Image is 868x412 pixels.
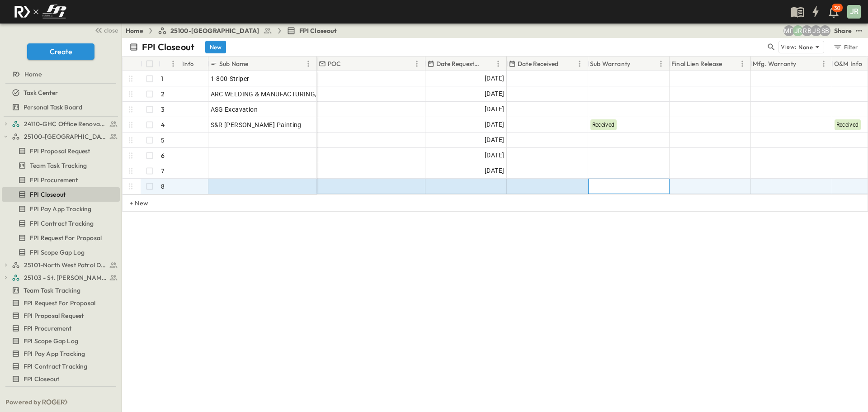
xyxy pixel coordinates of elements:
[181,57,208,71] div: Info
[24,311,84,320] span: FPI Proposal Request
[30,175,78,185] span: FPI Procurement
[2,347,118,360] a: FPI Pay App Tracking
[211,90,330,99] span: ARC WELDING & MANUFACTURING, LLC
[24,103,82,112] span: Personal Task Board
[2,100,120,114] div: Personal Task Boardtest
[2,159,118,172] a: Team Task Tracking
[299,26,337,35] span: FPI Closeout
[2,202,120,216] div: FPI Pay App Trackingtest
[2,203,118,215] a: FPI Pay App Tracking
[328,59,341,68] p: POC
[854,25,864,36] button: test
[24,349,85,358] span: FPI Pay App Tracking
[485,73,504,84] span: [DATE]
[30,190,66,199] span: FPI Closeout
[2,270,120,285] div: 25103 - St. [PERSON_NAME] Phase 2test
[483,59,493,69] button: Sort
[2,173,120,187] div: FPI Procurementtest
[2,216,120,231] div: FPI Contract Trackingtest
[211,120,302,129] span: S&R [PERSON_NAME] Painting
[2,296,120,310] div: FPI Request For Proposaltest
[24,119,107,128] span: 24110-GHC Office Renovations
[91,24,120,36] button: close
[2,346,120,361] div: FPI Pay App Trackingtest
[30,233,102,242] span: FPI Request For Proposal
[287,26,337,35] a: FPI Closeout
[24,391,44,400] span: Hidden
[12,259,118,271] a: 25101-North West Patrol Division
[24,260,107,270] span: 25101-North West Patrol Division
[161,151,165,160] p: 6
[24,70,42,79] span: Home
[159,57,181,71] div: #
[11,2,70,21] img: c8d7d1ed905e502e8f77bf7063faec64e13b34fdb1f2bdd94b0e311fc34f8000.png
[30,248,85,257] span: FPI Scope Gap Log
[632,59,642,69] button: Sort
[250,59,260,69] button: Sort
[161,90,165,99] p: 2
[161,166,164,175] p: 7
[24,298,95,308] span: FPI Request For Proposal
[126,26,343,35] nav: breadcrumbs
[798,59,808,69] button: Sort
[2,145,118,157] a: FPI Proposal Request
[834,5,840,12] p: 30
[574,58,585,69] button: Menu
[12,271,118,284] a: 25103 - St. [PERSON_NAME] Phase 2
[24,324,72,333] span: FPI Procurement
[847,5,861,19] div: JR
[2,187,120,202] div: FPI Closeouttest
[798,43,813,52] p: None
[834,59,862,68] p: O&M Info
[2,322,118,335] a: FPI Procurement
[2,360,118,373] a: FPI Contract Tracking
[2,246,118,259] a: FPI Scope Gap Log
[2,283,120,298] div: Team Task Trackingtest
[436,59,481,68] p: Date Requested
[411,58,422,69] button: Menu
[485,166,504,176] span: [DATE]
[802,25,812,36] div: Regina Barnett (rbarnett@fpibuilders.com)
[104,26,118,35] span: close
[737,58,748,69] button: Menu
[2,188,118,201] a: FPI Closeout
[493,58,504,69] button: Menu
[485,119,504,130] span: [DATE]
[2,231,120,245] div: FPI Request For Proposaltest
[2,297,118,309] a: FPI Request For Proposal
[161,105,165,114] p: 3
[2,334,120,348] div: FPI Scope Gap Logtest
[2,158,120,173] div: Team Task Trackingtest
[161,74,163,83] p: 1
[846,4,862,19] button: JR
[753,59,796,68] p: Mfg. Warranty
[24,374,59,384] span: FPI Closeout
[833,42,859,52] div: Filter
[170,26,259,35] span: 25100-[GEOGRAPHIC_DATA]
[830,41,861,53] button: Filter
[211,105,258,114] span: ASG Excavation
[485,150,504,161] span: [DATE]
[724,59,734,69] button: Sort
[2,144,120,158] div: FPI Proposal Requesttest
[30,204,91,213] span: FPI Pay App Tracking
[2,232,118,244] a: FPI Request For Proposal
[671,59,722,68] p: Final Lien Release
[142,41,194,53] p: FPI Closeout
[2,68,118,81] a: Home
[2,284,118,297] a: Team Task Tracking
[158,26,272,35] a: 25100-[GEOGRAPHIC_DATA]
[126,26,143,35] a: Home
[818,58,829,69] button: Menu
[219,59,248,68] p: Sub Name
[2,359,120,374] div: FPI Contract Trackingtest
[592,122,615,128] span: Received
[820,25,830,36] div: Sterling Barnett (sterling@fpibuilders.com)
[834,26,852,35] div: Share
[2,174,118,186] a: FPI Procurement
[24,273,107,282] span: 25103 - St. [PERSON_NAME] Phase 2
[24,362,88,371] span: FPI Contract Tracking
[205,41,226,53] button: New
[560,59,570,69] button: Sort
[24,132,107,141] span: 25100-Vanguard Prep School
